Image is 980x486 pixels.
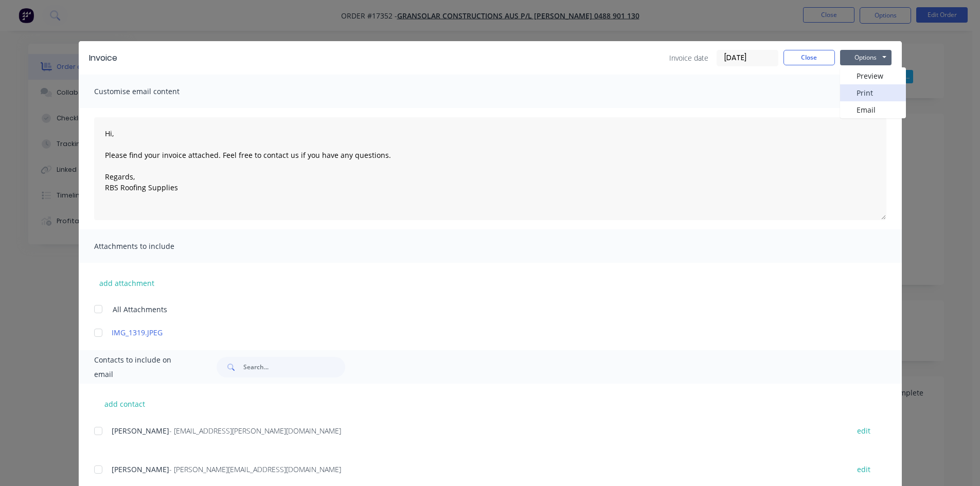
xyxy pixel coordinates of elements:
div: Invoice [89,52,117,64]
button: add contact [94,396,156,411]
span: All Attachments [113,304,167,315]
span: - [PERSON_NAME][EMAIL_ADDRESS][DOMAIN_NAME] [169,464,341,474]
span: - [EMAIL_ADDRESS][PERSON_NAME][DOMAIN_NAME] [169,426,341,436]
button: Options [840,50,892,65]
span: Customise email content [94,84,207,99]
a: IMG_1319.JPEG [112,327,839,338]
button: Email [840,101,906,118]
button: Preview [840,67,906,84]
span: Invoice date [669,52,708,63]
button: edit [851,462,877,476]
button: Print [840,84,906,101]
button: Close [783,50,835,65]
input: Search... [243,357,345,377]
span: [PERSON_NAME] [112,464,169,474]
span: [PERSON_NAME] [112,426,169,436]
textarea: Hi, Please find your invoice attached. Feel free to contact us if you have any questions. Regards... [94,117,886,220]
span: Attachments to include [94,239,207,254]
button: edit [851,424,877,438]
button: add attachment [94,275,159,291]
span: Contacts to include on email [94,353,191,382]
